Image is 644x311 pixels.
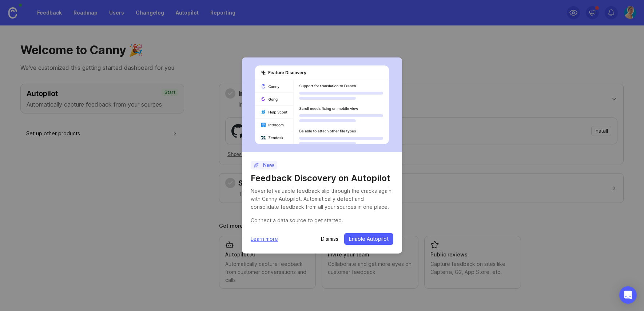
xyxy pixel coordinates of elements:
button: Enable Autopilot [344,233,393,245]
div: Never let valuable feedback slip through the cracks again with Canny Autopilot. Automatically det... [251,187,393,211]
div: Connect a data source to get started. [251,216,393,224]
span: Enable Autopilot [349,235,389,243]
h1: Feedback Discovery on Autopilot [251,172,393,184]
button: Dismiss [321,235,338,243]
a: Learn more [251,235,278,243]
div: Open Intercom Messenger [619,286,637,304]
p: New [254,162,274,169]
img: autopilot-456452bdd303029aca878276f8eef889.svg [255,65,389,144]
